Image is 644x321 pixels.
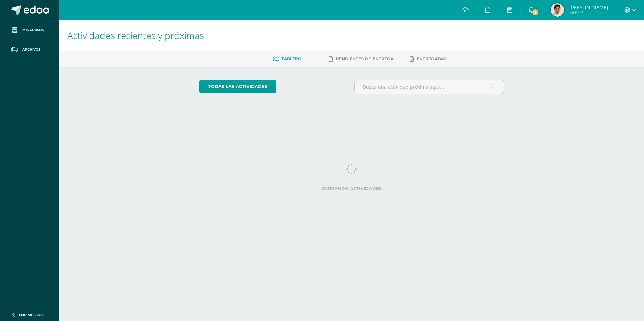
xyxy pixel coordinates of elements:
[410,53,447,64] a: Entregadas
[199,80,276,93] a: todas las Actividades
[273,53,301,64] a: Tablero
[329,53,393,64] a: Pendientes de entrega
[67,29,204,42] span: Actividades recientes y próximas
[5,20,54,40] a: Mis cursos
[199,186,504,191] label: Cargando actividades
[569,4,608,11] span: [PERSON_NAME]
[355,80,504,94] input: Busca una actividad próxima aquí...
[5,40,54,60] a: Archivos
[336,56,393,61] span: Pendientes de entrega
[551,3,564,17] img: 3ef5ddf9f422fdfcafeb43ddfbc22940.png
[281,56,301,61] span: Tablero
[569,10,608,16] span: Mi Perfil
[22,27,44,33] span: Mis cursos
[417,56,447,61] span: Entregadas
[22,47,40,52] span: Archivos
[19,312,44,317] span: Cerrar panel
[532,9,539,16] span: 1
